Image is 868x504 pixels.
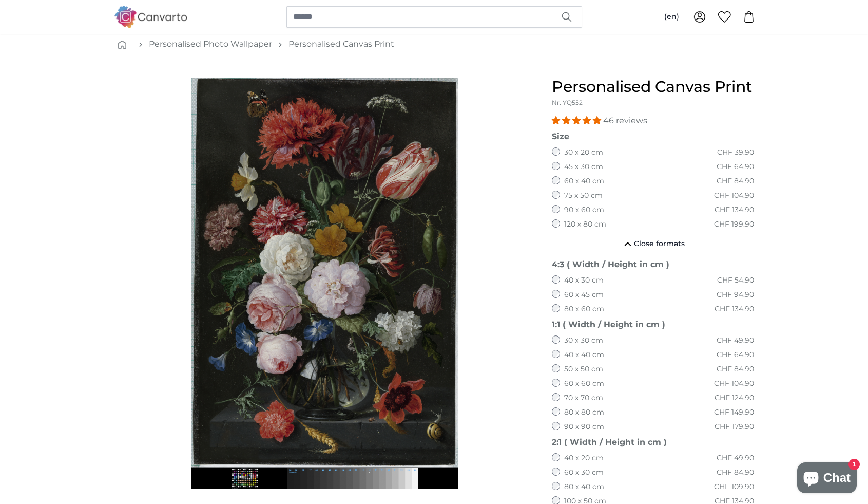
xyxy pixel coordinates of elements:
div: CHF 49.90 [717,453,754,463]
button: (en) [656,8,687,26]
div: CHF 134.90 [715,205,754,215]
label: 50 x 50 cm [564,364,603,375]
span: Nr. YQ552 [552,99,583,106]
label: 90 x 90 cm [564,422,604,432]
div: 1 of 1 [114,78,535,489]
legend: 1:1 ( Width / Height in cm ) [552,319,755,331]
h1: Personalised Canvas Print [552,78,755,96]
label: 30 x 30 cm [564,335,603,346]
legend: 2:1 ( Width / Height in cm ) [552,436,755,449]
a: Personalised Canvas Print [288,38,394,50]
div: CHF 49.90 [717,335,754,346]
label: 120 x 80 cm [564,219,606,230]
div: CHF 94.90 [717,290,754,300]
inbox-online-store-chat: Shopify online store chat [794,462,860,496]
label: 80 x 80 cm [564,407,604,418]
nav: breadcrumbs [114,28,755,61]
div: CHF 149.90 [714,407,754,418]
div: CHF 134.90 [715,304,754,314]
div: CHF 84.90 [717,364,754,375]
img: personalised-canvas-print [191,78,458,489]
label: 30 x 20 cm [564,147,603,158]
div: CHF 84.90 [717,176,754,186]
div: CHF 179.90 [715,422,754,432]
label: 75 x 50 cm [564,191,603,201]
a: Personalised Photo Wallpaper [149,38,272,50]
span: 46 reviews [603,116,647,125]
label: 60 x 40 cm [564,176,604,186]
img: Canvarto [114,6,188,27]
div: CHF 84.90 [717,468,754,478]
div: CHF 109.90 [714,482,754,492]
label: 80 x 60 cm [564,304,604,314]
label: 70 x 70 cm [564,393,603,403]
label: 40 x 30 cm [564,275,604,286]
label: 90 x 60 cm [564,205,604,215]
legend: 4:3 ( Width / Height in cm ) [552,258,755,271]
span: 4.93 stars [552,116,603,125]
div: CHF 54.90 [717,275,754,286]
label: 60 x 60 cm [564,379,604,389]
button: Close formats [552,234,755,254]
div: CHF 64.90 [717,350,754,360]
div: CHF 104.90 [714,191,754,201]
span: Close formats [634,239,685,249]
div: CHF 39.90 [717,147,754,158]
label: 80 x 40 cm [564,482,604,492]
label: 60 x 45 cm [564,290,604,300]
div: CHF 199.90 [714,219,754,230]
label: 40 x 20 cm [564,453,604,463]
div: CHF 104.90 [714,379,754,389]
legend: Size [552,130,755,143]
label: 60 x 30 cm [564,468,604,478]
div: CHF 124.90 [715,393,754,403]
label: 40 x 40 cm [564,350,604,360]
div: CHF 64.90 [717,162,754,172]
label: 45 x 30 cm [564,162,603,172]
